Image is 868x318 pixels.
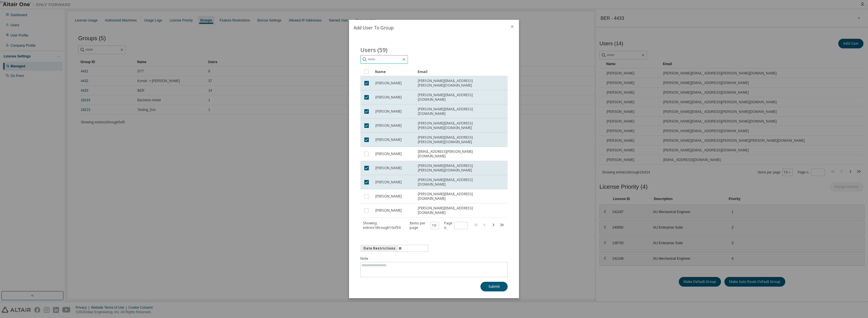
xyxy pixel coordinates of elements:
span: [PERSON_NAME] [375,109,402,114]
span: [PERSON_NAME] [375,81,402,85]
span: Date Restrictions [363,246,395,251]
span: [EMAIL_ADDRESS][PERSON_NAME][DOMAIN_NAME] [418,149,498,158]
div: Email [418,67,498,76]
span: [PERSON_NAME][EMAIL_ADDRESS][PERSON_NAME][DOMAIN_NAME] [418,164,498,173]
span: [PERSON_NAME][EMAIL_ADDRESS][DOMAIN_NAME] [418,107,498,116]
button: information [360,245,428,252]
h2: Add User To Group [349,20,505,36]
span: [PERSON_NAME] [375,152,402,156]
label: Note [360,256,508,261]
span: [PERSON_NAME][EMAIL_ADDRESS][PERSON_NAME][DOMAIN_NAME] [418,135,498,144]
div: Name [375,67,413,76]
span: [PERSON_NAME][EMAIL_ADDRESS][DOMAIN_NAME] [418,206,498,215]
span: [PERSON_NAME] [375,208,402,213]
span: [PERSON_NAME][EMAIL_ADDRESS][DOMAIN_NAME] [418,178,498,187]
span: Items per page [410,221,439,230]
span: [PERSON_NAME] [375,123,402,128]
span: Showing entries 1 through 10 of 59 [363,221,401,230]
button: close [510,24,514,29]
span: [PERSON_NAME] [375,180,402,184]
span: [PERSON_NAME][EMAIL_ADDRESS][DOMAIN_NAME] [418,192,498,201]
span: [PERSON_NAME] [375,95,402,100]
span: [PERSON_NAME] [375,137,402,142]
span: [PERSON_NAME] [375,194,402,199]
button: 10 [432,223,438,228]
span: Page n. [444,221,468,230]
button: Submit [480,282,508,291]
span: [PERSON_NAME][EMAIL_ADDRESS][PERSON_NAME][DOMAIN_NAME] [418,79,498,88]
span: [PERSON_NAME] [375,166,402,170]
span: [PERSON_NAME][EMAIL_ADDRESS][DOMAIN_NAME] [418,93,498,102]
span: [PERSON_NAME][EMAIL_ADDRESS][PERSON_NAME][DOMAIN_NAME] [418,121,498,130]
span: Users (59) [360,46,388,54]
